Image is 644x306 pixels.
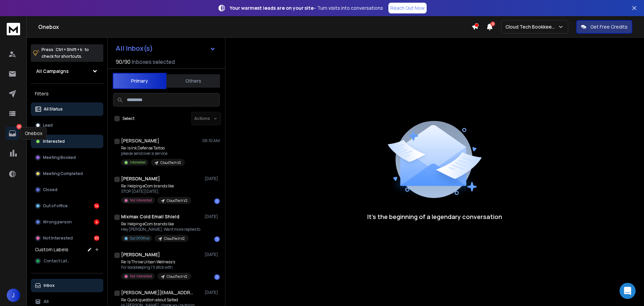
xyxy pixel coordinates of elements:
[121,151,185,156] p: please send over a service
[490,21,495,26] span: 12
[43,139,65,144] p: Interested
[121,259,191,265] p: Re: Is Thrive Urban Wellness’s
[205,176,220,181] p: [DATE]
[94,203,99,209] div: 14
[6,127,19,140] a: 101
[130,198,152,203] p: Not Interested
[7,23,20,35] img: logo
[31,89,103,98] h3: Filters
[166,74,220,88] button: Others
[390,5,425,11] p: Reach Out Now
[367,212,502,221] p: It’s the beginning of a legendary conversation
[121,183,191,189] p: Re: Helping eCom brands like
[205,252,220,257] p: [DATE]
[214,274,220,280] div: 1
[38,23,472,31] h1: Onebox
[31,64,103,78] button: All Campaigns
[230,5,383,11] p: – Turn visits into conversations
[576,20,632,34] button: Get Free Credits
[42,46,89,60] p: Press to check for shortcuts.
[113,73,166,89] button: Primary
[121,251,160,258] h1: [PERSON_NAME]
[121,289,195,296] h1: [PERSON_NAME][EMAIL_ADDRESS][DOMAIN_NAME]
[505,24,558,30] p: Cloud Tech Bookkeeping
[44,299,49,304] p: All
[121,265,191,270] p: For bookkeeping I'll stick with
[130,236,149,241] p: Out Of Office
[36,68,69,75] h1: All Campaigns
[43,155,76,160] p: Meeting Booked
[202,138,220,143] p: 06:10 AM
[7,289,20,302] button: J
[121,221,200,227] p: Re: Helping eCom brands like
[110,42,221,55] button: All Inbox(s)
[43,219,72,225] p: Wrong person
[31,215,103,229] button: Wrong person4
[130,274,152,279] p: Not Interested
[43,171,83,176] p: Meeting Completed
[130,160,146,165] p: Interested
[122,116,135,121] label: Select
[205,290,220,295] p: [DATE]
[55,46,83,53] span: Ctrl + Shift + k
[35,246,68,253] h3: Custom Labels
[43,235,73,241] p: Not Interested
[590,24,628,30] p: Get Free Credits
[164,236,184,241] p: CloudTech V2
[121,145,185,151] p: Re: Is Ink Defense Tattoo
[214,199,220,204] div: 1
[16,124,22,129] p: 101
[44,283,55,288] p: Inbox
[31,183,103,196] button: Closed
[116,58,130,66] span: 90 / 90
[31,254,103,268] button: Contact Later
[116,45,153,52] h1: All Inbox(s)
[388,3,427,13] a: Reach Out Now
[43,203,68,209] p: Out of office
[167,274,187,279] p: CloudTech V2
[132,58,175,66] h3: Inboxes selected
[44,106,63,112] p: All Status
[31,167,103,180] button: Meeting Completed
[205,214,220,219] p: [DATE]
[31,199,103,213] button: Out of office14
[44,258,71,264] span: Contact Later
[31,135,103,148] button: Interested
[31,151,103,164] button: Meeting Booked
[31,231,103,245] button: Not Interested83
[121,227,200,232] p: Hey [PERSON_NAME], Want more replies to
[121,297,195,303] p: Re: Quick question about Salted
[121,213,179,220] h1: Mixmax Cold Email Shield
[230,5,314,11] strong: Your warmest leads are on your site
[31,279,103,292] button: Inbox
[121,175,160,182] h1: [PERSON_NAME]
[620,283,636,299] div: Open Intercom Messenger
[160,160,181,165] p: CloudTech V2
[43,187,57,192] p: Closed
[94,235,99,241] div: 83
[43,123,53,128] p: Lead
[167,198,187,203] p: CloudTech V2
[31,102,103,116] button: All Status
[121,137,159,144] h1: [PERSON_NAME]
[94,219,99,225] div: 4
[20,127,47,140] div: Onebox
[214,236,220,242] div: 1
[121,189,191,194] p: STOP [DATE][DATE],
[31,119,103,132] button: Lead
